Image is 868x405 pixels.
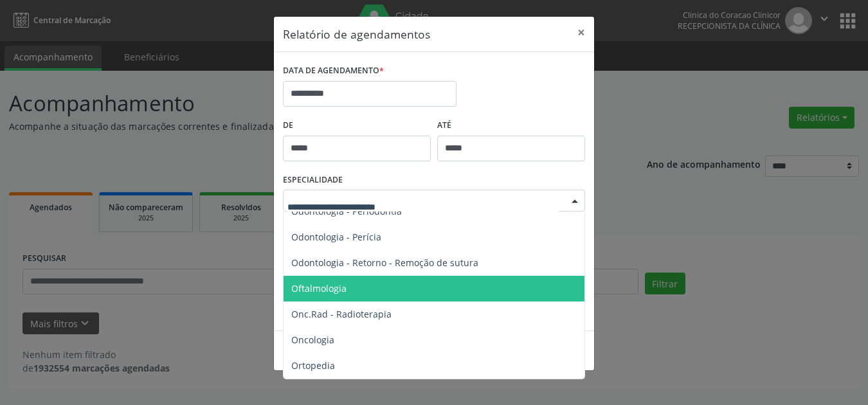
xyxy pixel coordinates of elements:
label: ESPECIALIDADE [283,170,343,190]
h5: Relatório de agendamentos [283,26,430,42]
button: Close [568,17,594,48]
span: Ortopedia [291,359,335,372]
span: Odontologia - Retorno - Remoção de sutura [291,256,478,269]
span: Onc.Rad - Radioterapia [291,308,392,320]
span: Oftalmologia [291,282,347,294]
span: Odontologia - Perícia [291,231,381,243]
label: ATÉ [437,116,585,136]
label: DATA DE AGENDAMENTO [283,61,384,81]
label: De [283,116,431,136]
span: Oncologia [291,334,334,346]
span: Odontologia - Periodontia [291,205,402,217]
